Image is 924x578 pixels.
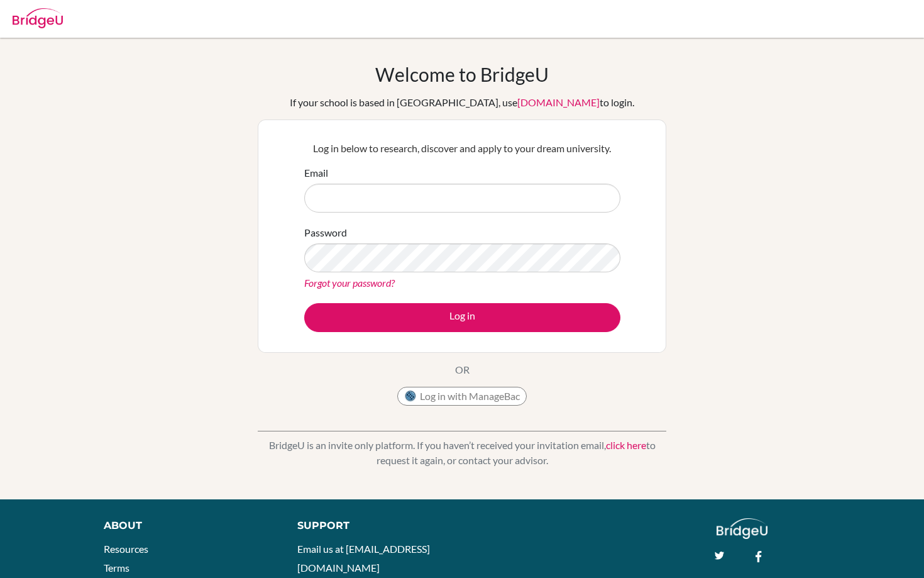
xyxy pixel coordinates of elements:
a: Forgot your password? [304,277,395,289]
h1: Welcome to BridgeU [375,63,549,86]
p: BridgeU is an invite only platform. If you haven’t received your invitation email, to request it ... [258,438,666,468]
label: Password [304,225,347,240]
button: Log in [304,303,620,332]
img: Bridge-U [13,8,63,28]
button: Log in with ManageBac [397,387,527,406]
label: Email [304,165,328,181]
a: Resources [104,543,148,555]
a: [DOMAIN_NAME] [517,96,600,108]
a: Terms [104,562,129,574]
a: click here [606,439,646,451]
img: logo_white@2x-f4f0deed5e89b7ecb1c2cc34c3e3d731f90f0f143d5ea2071677605dd97b5244.png [717,518,767,539]
a: Email us at [EMAIL_ADDRESS][DOMAIN_NAME] [297,543,430,574]
div: Support [297,518,449,533]
div: If your school is based in [GEOGRAPHIC_DATA], use to login. [290,95,634,110]
p: Log in below to research, discover and apply to your dream university. [304,141,620,156]
div: About [104,518,269,533]
p: OR [455,362,470,377]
